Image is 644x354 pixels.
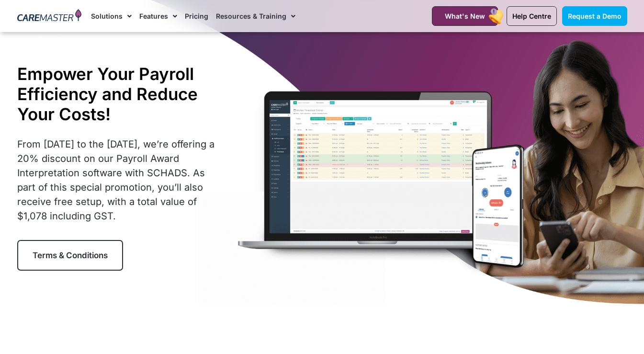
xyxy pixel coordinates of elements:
[512,12,551,20] span: Help Centre
[562,6,627,26] a: Request a Demo
[432,6,498,26] a: What's New
[17,240,123,271] a: Terms & Conditions
[17,64,225,124] h1: Empower Your Payroll Efficiency and Reduce Your Costs!
[33,251,108,260] span: Terms & Conditions
[568,12,621,20] span: Request a Demo
[445,12,485,20] span: What's New
[17,9,82,23] img: CareMaster Logo
[507,6,557,26] a: Help Centre
[17,137,225,223] p: From [DATE] to the [DATE], we’re offering a 20% discount on our Payroll Award Interpretation soft...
